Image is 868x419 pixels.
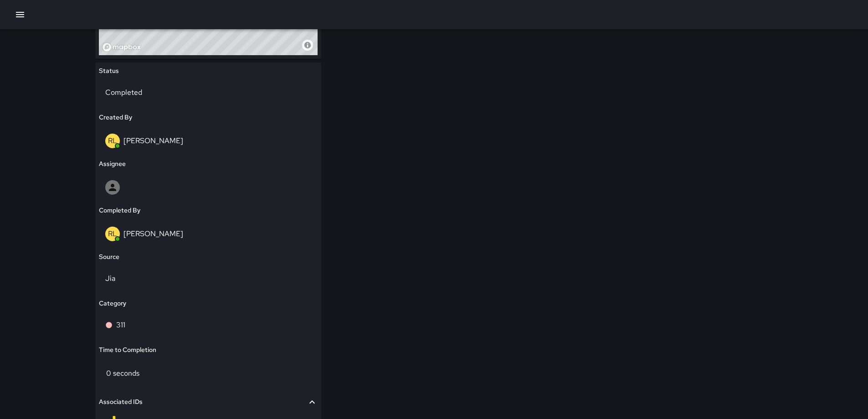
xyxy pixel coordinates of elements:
[108,228,117,239] p: RL
[108,135,117,146] p: RL
[105,87,238,98] p: Completed
[99,66,119,76] h6: Status
[99,252,119,262] h6: Source
[99,206,140,216] h6: Completed By
[123,229,183,238] p: [PERSON_NAME]
[106,368,139,378] p: 0 seconds
[99,392,318,413] button: Associated IDs
[99,299,126,309] h6: Category
[105,273,238,284] p: Jia
[123,136,183,145] p: [PERSON_NAME]
[99,345,156,355] h6: Time to Completion
[99,397,143,407] h6: Associated IDs
[116,320,125,331] p: 311
[99,159,126,169] h6: Assignee
[99,113,132,123] h6: Created By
